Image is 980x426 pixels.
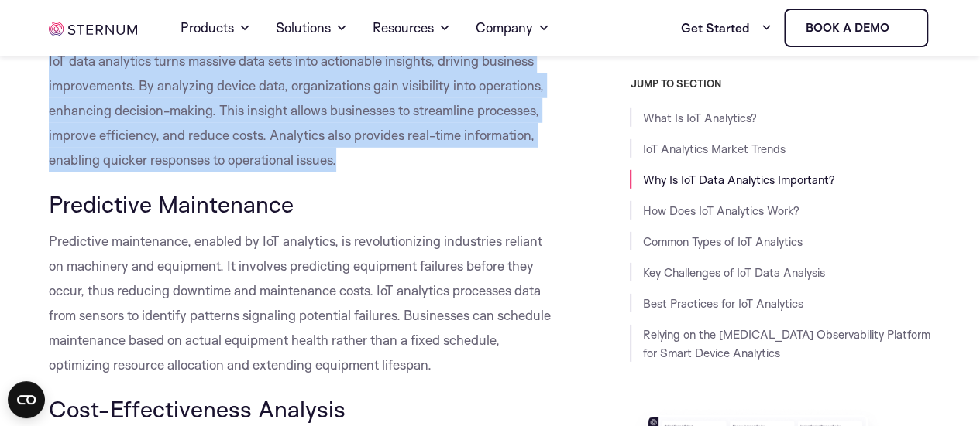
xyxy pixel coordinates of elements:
span: Cost-Effectiveness Analysis [49,394,346,423]
button: Open CMP widget [8,381,45,418]
a: Get Started [680,12,772,43]
a: How Does IoT Analytics Work? [642,203,799,218]
a: Why Is IoT Data Analytics Important? [642,172,834,187]
a: Relying on the [MEDICAL_DATA] Observability Platform for Smart Device Analytics [642,327,930,360]
a: What Is IoT Analytics? [642,111,756,125]
span: IoT data analytics turns massive data sets into actionable insights, driving business improvement... [49,53,544,168]
a: Best Practices for IoT Analytics [642,296,803,311]
a: Book a demo [784,9,928,47]
img: sternum iot [49,22,137,36]
span: Predictive Maintenance [49,189,294,218]
a: Common Types of IoT Analytics [642,234,802,249]
a: Key Challenges of IoT Data Analysis [642,265,824,280]
a: IoT Analytics Market Trends [642,141,785,156]
h3: JUMP TO SECTION [630,77,930,90]
span: Predictive maintenance, enabled by IoT analytics, is revolutionizing industries reliant on machin... [49,233,551,373]
img: sternum iot [895,22,907,34]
